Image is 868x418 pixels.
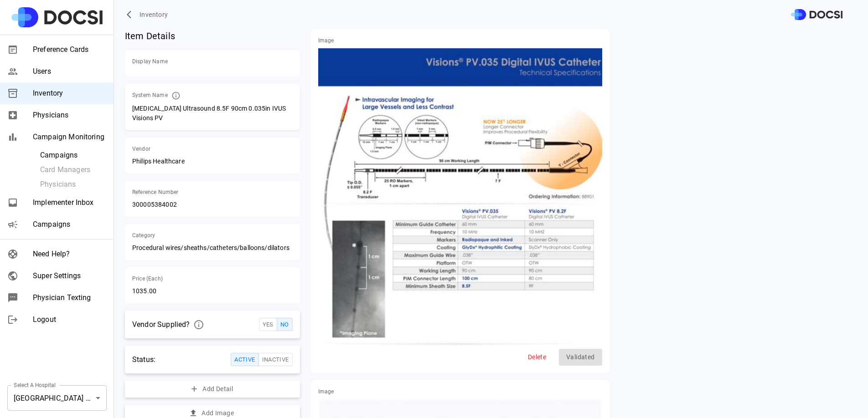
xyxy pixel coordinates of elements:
svg: These items will be designated as "Vendor Supplied" when they appear on printed cards. [193,319,204,330]
button: Add Detail [125,381,300,398]
button: Delete [522,349,552,366]
span: 1035.00 [132,286,293,296]
span: Reference Number [132,188,293,196]
span: Image [318,36,602,45]
img: Site Logo [11,7,103,27]
span: Physicians [33,110,106,121]
button: Yes [259,318,277,331]
span: Physician Texting [33,292,106,303]
span: Category [132,231,293,240]
span: Implementer Inbox [33,197,106,208]
span: 300005384002 [132,200,293,209]
svg: This name is designated by your inventory system and cannot be manually edited. [171,91,181,100]
div: [GEOGRAPHIC_DATA] - Outpatient [7,385,107,411]
span: Image [318,387,602,396]
img: DOCSI Logo [791,9,842,20]
span: Vendor [132,145,293,153]
span: Procedural wires/sheaths/catheters/balloons/dilators [132,243,293,253]
span: [MEDICAL_DATA] Ultrasound 8.5F 90cm 0.035in IVUS Visions PV [132,104,293,123]
label: Select A Hospital [14,381,56,389]
img: item [318,48,602,345]
span: Logout [33,314,106,325]
span: Users [33,66,106,77]
span: System Name [132,91,168,100]
span: Campaigns [40,150,106,161]
button: Inactive [258,353,293,366]
span: Item Details [125,29,300,43]
span: Philips Healthcare [132,157,293,166]
span: Campaigns [33,219,106,230]
span: Preference Cards [33,44,106,55]
span: Super Settings [33,270,106,281]
span: Display Name [132,57,293,66]
span: Inventory [33,88,106,99]
span: Status: [132,354,155,365]
button: Inventory [125,6,172,23]
button: No [277,318,293,331]
button: Active [231,353,258,366]
span: Campaign Monitoring [33,132,106,143]
span: Inventory [139,9,168,20]
span: Need Help? [33,249,106,260]
span: Price (Each) [132,275,293,283]
span: Vendor Supplied? [132,319,190,330]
